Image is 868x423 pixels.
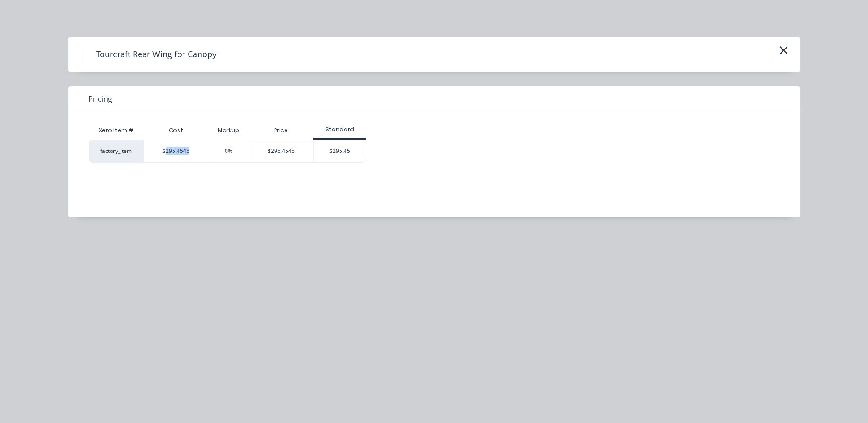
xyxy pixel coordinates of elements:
[225,147,232,155] div: 0%
[314,140,366,162] div: $295.45
[89,140,144,163] div: factory_item
[313,125,366,134] div: Standard
[144,121,208,140] div: Cost
[249,121,313,140] div: Price
[208,121,249,140] div: Markup
[162,147,189,155] div: $295.4545
[89,121,144,140] div: Xero Item #
[249,140,313,162] div: $295.4545
[82,46,230,63] h4: Tourcraft Rear Wing for Canopy
[88,93,112,104] span: Pricing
